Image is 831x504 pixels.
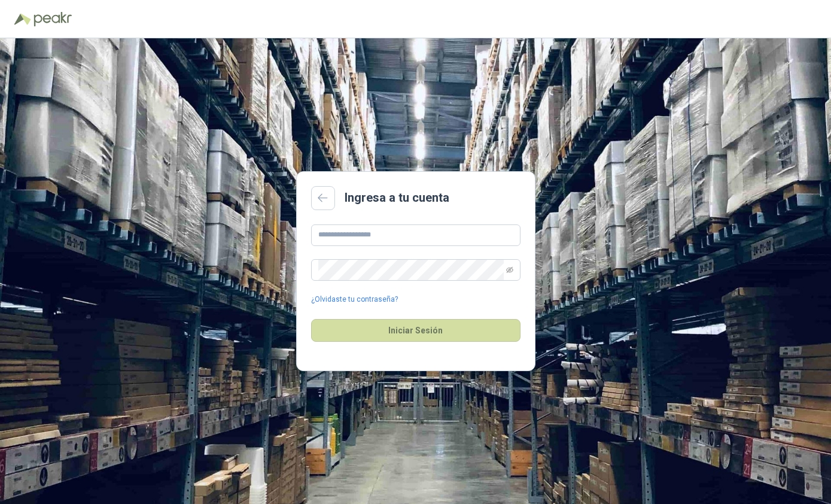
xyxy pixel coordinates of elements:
[311,294,398,305] a: ¿Olvidaste tu contraseña?
[34,12,72,26] img: Peakr
[311,319,520,342] button: Iniciar Sesión
[14,13,31,25] img: Logo
[506,266,513,274] span: eye-invisible
[345,189,449,207] h2: Ingresa a tu cuenta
